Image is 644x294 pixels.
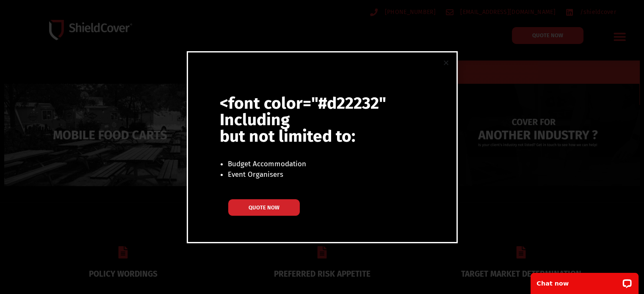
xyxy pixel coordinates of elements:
[228,199,300,216] a: QUOTE NOW
[228,159,394,170] li: Budget Accommodation
[443,60,449,66] a: Close
[220,128,408,145] p: but not limited to:
[220,95,408,145] h5: <font color="#d22232" Including
[249,205,279,210] span: QUOTE NOW
[228,169,394,180] li: Event Organisers
[525,267,644,294] iframe: LiveChat chat widget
